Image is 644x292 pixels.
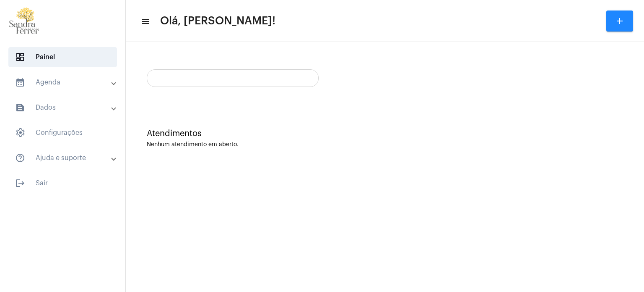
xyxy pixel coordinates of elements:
[15,52,25,62] span: sidenav icon
[147,129,623,138] div: Atendimentos
[5,72,125,92] mat-expansion-panel-header: sidenav iconAgenda
[15,103,25,113] mat-icon: sidenav icon
[15,77,112,87] mat-panel-title: Agenda
[5,97,125,118] mat-expansion-panel-header: sidenav iconDados
[15,77,25,87] mat-icon: sidenav icon
[8,47,117,67] span: Painel
[15,178,25,188] mat-icon: sidenav icon
[8,123,117,143] span: Configurações
[7,4,42,38] img: 87cae55a-51f6-9edc-6e8c-b06d19cf5cca.png
[141,16,149,26] mat-icon: sidenav icon
[15,128,25,138] span: sidenav icon
[5,148,125,168] mat-expansion-panel-header: sidenav iconAjuda e suporte
[615,16,625,26] mat-icon: add
[15,153,112,163] mat-panel-title: Ajuda e suporte
[147,142,623,148] div: Nenhum atendimento em aberto.
[160,14,275,28] span: Olá, [PERSON_NAME]!
[15,153,25,163] mat-icon: sidenav icon
[15,103,112,113] mat-panel-title: Dados
[8,173,117,193] span: Sair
